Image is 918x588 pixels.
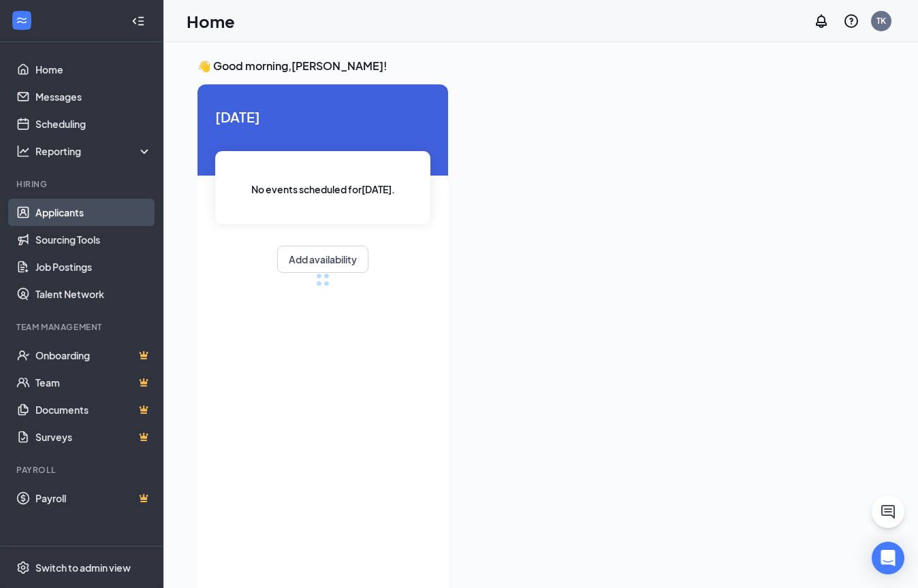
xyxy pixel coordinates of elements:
[197,59,884,73] h3: 👋 Good morning, [PERSON_NAME] !
[35,83,152,110] a: Messages
[35,280,152,308] a: Talent Network
[16,464,149,476] div: Payroll
[277,246,368,273] button: Add availability
[35,485,152,512] a: PayrollCrown
[813,13,829,29] svg: Notifications
[35,199,152,226] a: Applicants
[35,561,131,574] div: Switch to admin view
[35,226,152,253] a: Sourcing Tools
[251,182,395,197] span: No events scheduled for [DATE] .
[215,106,430,127] span: [DATE]
[16,178,149,190] div: Hiring
[843,13,859,29] svg: QuestionInfo
[35,369,152,396] a: TeamCrown
[16,561,30,574] svg: Settings
[35,396,152,423] a: DocumentsCrown
[880,504,896,520] svg: ChatActive
[16,321,149,333] div: Team Management
[35,56,152,83] a: Home
[872,542,904,574] div: Open Intercom Messenger
[872,495,904,528] button: ChatActive
[35,110,152,137] a: Scheduling
[15,14,29,27] svg: WorkstreamLogo
[16,144,30,158] svg: Analysis
[187,10,235,33] h1: Home
[35,253,152,280] a: Job Postings
[35,342,152,369] a: OnboardingCrown
[131,14,145,28] svg: Collapse
[876,15,886,27] div: TK
[35,423,152,451] a: SurveysCrown
[316,273,330,287] div: loading meetings...
[35,144,153,158] div: Reporting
